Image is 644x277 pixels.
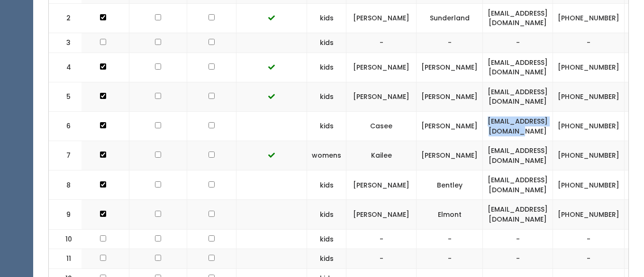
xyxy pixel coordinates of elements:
td: [PERSON_NAME] [417,111,483,141]
td: womens [307,141,346,170]
td: [EMAIL_ADDRESS][DOMAIN_NAME] [483,200,553,229]
td: - [553,229,625,249]
td: 4 [49,53,82,82]
td: [PHONE_NUMBER] [553,3,625,33]
td: kids [307,111,346,141]
td: - [417,33,483,53]
td: [EMAIL_ADDRESS][DOMAIN_NAME] [483,141,553,170]
td: - [553,33,625,53]
td: [PERSON_NAME] [417,141,483,170]
td: [EMAIL_ADDRESS][DOMAIN_NAME] [483,3,553,33]
td: - [346,33,417,53]
td: [PERSON_NAME] [346,170,417,200]
td: [PERSON_NAME] [417,53,483,82]
td: Sunderland [417,3,483,33]
td: 6 [49,111,82,141]
td: [EMAIL_ADDRESS][DOMAIN_NAME] [483,53,553,82]
td: 5 [49,82,82,111]
td: - [346,229,417,249]
td: [PERSON_NAME] [346,53,417,82]
td: [PHONE_NUMBER] [553,200,625,229]
td: 11 [49,249,82,269]
td: Casee [346,111,417,141]
td: [PERSON_NAME] [346,82,417,111]
td: 8 [49,170,82,200]
td: - [346,249,417,269]
td: [PHONE_NUMBER] [553,170,625,200]
td: - [553,249,625,269]
td: [PHONE_NUMBER] [553,111,625,141]
td: - [417,249,483,269]
td: 7 [49,141,82,170]
td: [PHONE_NUMBER] [553,53,625,82]
td: 2 [49,3,82,33]
td: - [483,33,553,53]
td: [EMAIL_ADDRESS][DOMAIN_NAME] [483,111,553,141]
td: 9 [49,200,82,229]
td: Elmont [417,200,483,229]
td: [PERSON_NAME] [346,3,417,33]
td: [EMAIL_ADDRESS][DOMAIN_NAME] [483,82,553,111]
td: Kailee [346,141,417,170]
td: [PHONE_NUMBER] [553,141,625,170]
td: kids [307,33,346,53]
td: kids [307,200,346,229]
td: kids [307,53,346,82]
td: - [417,229,483,249]
td: kids [307,3,346,33]
td: [PERSON_NAME] [346,200,417,229]
td: - [483,249,553,269]
td: [EMAIL_ADDRESS][DOMAIN_NAME] [483,170,553,200]
td: kids [307,82,346,111]
td: [PERSON_NAME] [417,82,483,111]
td: kids [307,229,346,249]
td: [PHONE_NUMBER] [553,82,625,111]
td: kids [307,170,346,200]
td: 3 [49,33,82,53]
td: 10 [49,229,82,249]
td: kids [307,249,346,269]
td: - [483,229,553,249]
td: Bentley [417,170,483,200]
